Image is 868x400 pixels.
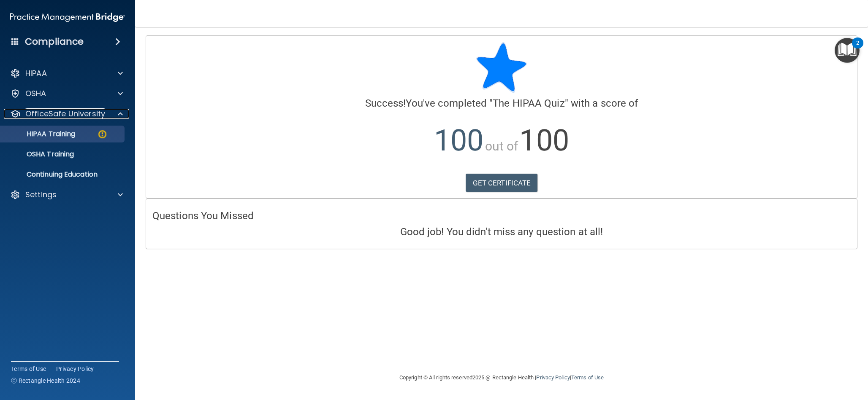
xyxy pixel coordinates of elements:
h4: Questions You Missed [152,210,851,221]
p: HIPAA [25,68,47,78]
p: HIPAA Training [5,130,75,138]
span: out of [485,139,518,153]
a: OSHA [10,89,123,99]
div: Copyright © All rights reserved 2025 @ Rectangle Health | | [347,364,656,391]
a: Terms of Use [571,374,604,381]
a: HIPAA [10,68,123,78]
a: Terms of Use [11,365,46,373]
img: blue-star-rounded.9d042014.png [476,42,527,93]
h4: Compliance [25,36,84,48]
p: Settings [25,190,57,200]
span: Ⓒ Rectangle Health 2024 [11,376,80,385]
span: 100 [434,123,483,158]
span: Success! [365,97,406,109]
p: Continuing Education [5,170,121,179]
p: OfficeSafe University [25,109,105,119]
a: Settings [10,190,123,200]
span: 100 [519,123,569,158]
img: warning-circle.0cc9ac19.png [97,129,108,140]
a: GET CERTIFICATE [466,174,538,192]
p: OSHA Training [5,150,74,158]
h4: You've completed " " with a score of [152,98,851,109]
h4: Good job! You didn't miss any question at all! [152,226,851,237]
a: OfficeSafe University [10,109,123,119]
span: The HIPAA Quiz [493,97,564,109]
p: OSHA [25,89,46,99]
img: PMB logo [10,9,125,26]
a: Privacy Policy [536,374,570,381]
a: Privacy Policy [56,365,94,373]
button: Open Resource Center, 2 new notifications [835,38,860,63]
div: 2 [856,43,859,54]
